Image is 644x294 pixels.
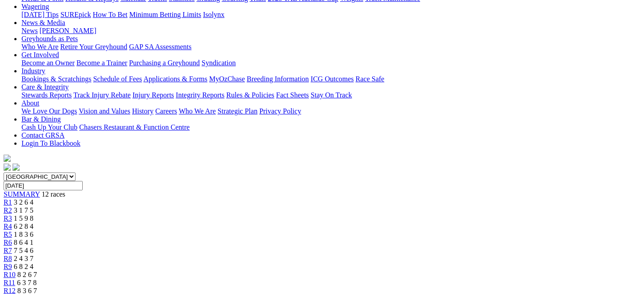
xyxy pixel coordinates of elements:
a: Care & Integrity [21,83,69,91]
span: 6 3 7 8 [17,279,37,286]
a: History [132,107,153,115]
span: 8 2 6 7 [17,271,37,278]
a: Rules & Policies [226,91,274,99]
a: Syndication [202,59,236,67]
div: About [21,107,640,115]
a: Strategic Plan [218,107,257,115]
img: twitter.svg [13,164,20,171]
a: Bookings & Scratchings [21,75,91,83]
a: GAP SA Assessments [129,43,192,50]
a: Injury Reports [132,91,174,99]
a: SUMMARY [4,190,40,198]
a: News [21,27,38,34]
a: Become a Trainer [76,59,127,67]
a: Fact Sheets [276,91,309,99]
span: 2 4 3 7 [14,255,34,262]
a: SUREpick [60,11,91,18]
div: Wagering [21,11,640,19]
span: 1 8 3 6 [14,231,34,238]
a: R5 [4,231,12,238]
a: Careers [155,107,177,115]
a: [DATE] Tips [21,11,59,18]
a: R11 [4,279,15,286]
a: MyOzChase [209,75,245,83]
a: How To Bet [93,11,128,18]
input: Select date [4,181,83,190]
a: R3 [4,214,12,222]
a: Privacy Policy [259,107,301,115]
span: 7 5 4 6 [14,247,34,254]
a: Cash Up Your Club [21,123,77,131]
a: We Love Our Dogs [21,107,77,115]
div: Industry [21,75,640,83]
div: Care & Integrity [21,91,640,99]
a: Vision and Values [79,107,130,115]
a: Track Injury Rebate [73,91,130,99]
a: Login To Blackbook [21,139,80,147]
a: Chasers Restaurant & Function Centre [79,123,189,131]
span: 6 8 2 4 [14,263,34,270]
a: Become an Owner [21,59,75,67]
a: [PERSON_NAME] [39,27,96,34]
a: R10 [4,271,16,278]
a: R7 [4,247,12,254]
a: Who We Are [179,107,216,115]
a: R6 [4,239,12,246]
a: Get Involved [21,51,59,59]
a: Greyhounds as Pets [21,35,78,42]
a: R2 [4,206,12,214]
a: Applications & Forms [143,75,207,83]
a: ICG Outcomes [311,75,354,83]
a: R8 [4,255,12,262]
a: Wagering [21,3,49,10]
a: News & Media [21,19,65,26]
span: 1 5 9 8 [14,214,34,222]
a: Contact GRSA [21,131,64,139]
a: Retire Your Greyhound [60,43,127,50]
a: Bar & Dining [21,115,61,123]
img: logo-grsa-white.png [4,155,11,162]
a: Stewards Reports [21,91,72,99]
a: Minimum Betting Limits [129,11,201,18]
span: 3 2 6 4 [14,198,34,206]
a: About [21,99,39,107]
div: Greyhounds as Pets [21,43,640,51]
a: R4 [4,223,12,230]
div: Get Involved [21,59,640,67]
a: Who We Are [21,43,59,50]
div: Bar & Dining [21,123,640,131]
a: Schedule of Fees [93,75,142,83]
a: R1 [4,198,12,206]
div: News & Media [21,27,640,35]
a: Industry [21,67,45,75]
span: 8 6 4 1 [14,239,34,246]
a: Stay On Track [311,91,352,99]
span: 12 races [42,190,65,198]
a: Integrity Reports [176,91,224,99]
img: facebook.svg [4,164,11,171]
a: Race Safe [355,75,384,83]
a: Purchasing a Greyhound [129,59,200,67]
a: Isolynx [203,11,224,18]
span: 3 1 7 5 [14,206,34,214]
a: R9 [4,263,12,270]
span: 6 2 8 4 [14,223,34,230]
a: Breeding Information [247,75,309,83]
